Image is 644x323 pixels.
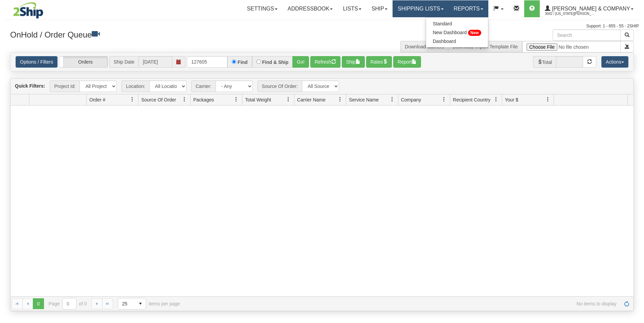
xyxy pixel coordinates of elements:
[468,30,481,36] span: New
[121,80,149,92] span: Location:
[405,44,444,49] a: Download Carriers
[5,23,639,29] div: Support: 1 - 855 - 55 - 2SHIP
[366,56,392,68] button: Rates
[179,94,190,105] a: Source Of Order filter column settings
[283,0,338,17] a: Addressbook
[141,96,176,103] span: Source Of Order
[545,10,596,17] span: 3042 / [US_STATE][PERSON_NAME]
[342,56,365,68] button: Ship
[349,96,379,103] span: Service Name
[59,56,108,67] label: Orders
[433,30,467,35] span: New Dashboard
[433,39,456,44] span: Dashboard
[127,94,138,105] a: Order # filter column settings
[393,0,448,17] a: Shipping lists
[505,96,518,103] span: Your $
[401,96,421,103] span: Company
[522,41,621,52] input: Import
[262,60,289,65] label: Find & Ship
[5,2,51,19] img: logo3042.jpg
[453,96,490,103] span: Recipient Country
[620,29,634,41] button: Search
[191,80,216,92] span: Carrier:
[238,60,248,65] label: Find
[297,96,326,103] span: Carrier Name
[393,56,421,68] button: Report
[292,56,309,68] button: Go!
[193,96,214,103] span: Packages
[118,298,146,309] span: Page sizes drop down
[283,94,294,105] a: Total Weight filter column settings
[540,0,639,17] a: [PERSON_NAME] & Company 3042 / [US_STATE][PERSON_NAME]
[438,94,450,105] a: Company filter column settings
[449,0,488,17] a: Reports
[433,21,452,26] span: Standard
[426,28,488,37] a: New Dashboard New
[258,80,302,92] span: Source Of Order:
[601,56,628,68] button: Actions
[426,37,488,46] a: Dashboard
[33,298,44,309] span: Page 0
[338,0,366,17] a: Lists
[490,94,502,105] a: Recipient Country filter column settings
[16,56,58,68] a: Options / Filters
[426,19,488,28] a: Standard
[190,301,617,306] span: No items to display
[542,94,554,105] a: Your $ filter column settings
[135,298,146,309] span: select
[49,298,87,309] span: Page of 0
[10,78,634,94] div: grid toolbar
[533,56,556,68] span: Total
[15,83,45,89] label: Quick Filters:
[553,29,621,41] input: Search
[242,0,283,17] a: Settings
[245,96,271,103] span: Total Weight
[621,298,632,309] a: Refresh
[187,56,227,68] input: Order #
[89,96,105,103] span: Order #
[334,94,346,105] a: Carrier Name filter column settings
[109,56,138,68] span: Ship Date
[122,300,131,307] span: 25
[386,94,398,105] a: Service Name filter column settings
[50,80,80,92] span: Project Id:
[310,56,340,68] button: Refresh
[550,6,630,11] span: [PERSON_NAME] & Company
[367,0,393,17] a: Ship
[10,29,317,39] h3: OnHold / Order Queue
[230,94,242,105] a: Packages filter column settings
[118,298,180,309] span: items per page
